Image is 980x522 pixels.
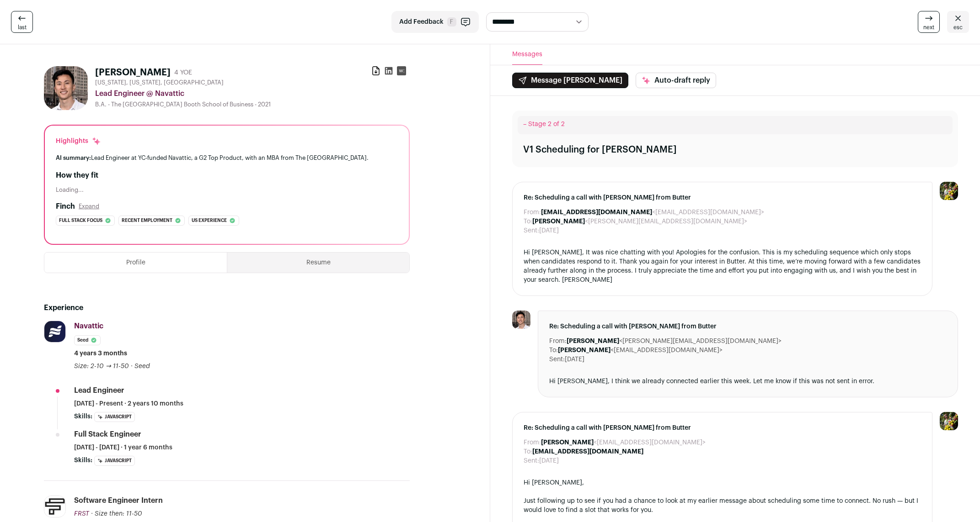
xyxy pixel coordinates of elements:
span: F [447,17,456,26]
div: Lead Engineer [74,385,124,395]
b: [PERSON_NAME] [558,347,610,353]
span: Re: Scheduling a call with [PERSON_NAME] from Butter [524,423,921,432]
img: 59ed3fc80484580fbdffb3e4f54e1169ca3106cb8b0294332848d742d69c8990 [44,66,88,110]
b: [PERSON_NAME] [567,338,619,344]
span: Re: Scheduling a call with [PERSON_NAME] from Butter [549,322,947,331]
dt: From: [549,337,567,346]
dt: From: [524,208,541,217]
span: Navattic [74,322,103,330]
dd: [DATE] [565,355,584,364]
img: f2c1c23bb0d96570219cb48a6948e91aa097241a79c3ebb4e4aa140d13a29bcd.png [44,321,65,342]
dt: To: [524,447,532,456]
a: next [918,11,940,33]
b: [EMAIL_ADDRESS][DOMAIN_NAME] [532,448,643,455]
dd: <[EMAIL_ADDRESS][DOMAIN_NAME]> [558,346,723,355]
button: Resume [227,253,409,273]
button: Auto-draft reply [636,73,716,88]
a: esc [947,11,969,33]
dt: Sent: [549,355,565,364]
div: Hi [PERSON_NAME], It was nice chatting with you! Apologies for the confusion. This is my scheduli... [524,248,921,285]
span: Re: Scheduling a call with [PERSON_NAME] from Butter [524,193,921,202]
span: Seed [134,363,150,369]
span: Full stack focus [59,216,102,225]
b: [EMAIL_ADDRESS][DOMAIN_NAME] [541,209,652,216]
div: Hi [PERSON_NAME], [524,478,921,487]
dt: From: [524,438,541,447]
dt: To: [549,346,558,355]
h1: [PERSON_NAME] [95,66,171,79]
div: Software Engineer Intern [74,496,163,506]
li: Seed [74,335,101,345]
h2: Finch [56,201,75,212]
div: Just following up to see if you had a chance to look at my earlier message about scheduling some ... [524,496,921,515]
span: 4 years 3 months [74,349,127,358]
img: 6689865-medium_jpg [940,412,958,430]
span: – [523,121,526,127]
button: Expand [79,203,99,210]
span: Recent employment [122,216,172,225]
dt: Sent: [524,456,539,465]
div: Lead Engineer @ Navattic [95,88,410,99]
span: Stage 2 of 2 [528,121,565,127]
div: V1 Scheduling for [PERSON_NAME] [523,143,677,156]
dd: [DATE] [539,456,559,465]
div: Lead Engineer at YC-funded Navattic, a G2 Top Product, with an MBA from The [GEOGRAPHIC_DATA]. [56,153,398,163]
span: · Size then: 11-50 [91,511,142,517]
div: B.A. - The [GEOGRAPHIC_DATA] Booth School of Business - 2021 [95,101,410,108]
div: Full Stack Engineer [74,429,141,439]
span: esc [953,24,963,31]
span: [US_STATE], [US_STATE], [GEOGRAPHIC_DATA] [95,79,224,86]
dd: <[PERSON_NAME][EMAIL_ADDRESS][DOMAIN_NAME]> [532,217,747,226]
dd: <[EMAIL_ADDRESS][DOMAIN_NAME]> [541,208,764,217]
dd: [DATE] [539,226,559,235]
span: AI summary: [56,155,91,161]
li: JavaScript [94,412,135,422]
div: 4 YOE [174,68,192,77]
dt: To: [524,217,532,226]
dt: Sent: [524,226,539,235]
div: Hi [PERSON_NAME], I think we already connected earlier this week. Let me know if this was not sen... [549,377,947,386]
img: 7055b2e6cc7565d208903464920872a68b42816d67b525f340c64c5754267e18.jpg [44,496,65,517]
button: Profile [44,253,227,273]
span: Add Feedback [399,17,444,26]
span: Us experience [192,216,227,225]
dd: <[PERSON_NAME][EMAIL_ADDRESS][DOMAIN_NAME]> [567,337,782,346]
button: Add Feedback F [391,11,479,33]
img: 59ed3fc80484580fbdffb3e4f54e1169ca3106cb8b0294332848d742d69c8990 [512,311,530,329]
span: Skills: [74,456,92,465]
h2: How they fit [56,170,398,181]
a: last [11,11,33,33]
li: JavaScript [94,456,135,466]
button: Messages [512,44,542,65]
div: Highlights [56,137,101,146]
img: 6689865-medium_jpg [940,182,958,200]
span: [DATE] - Present · 2 years 10 months [74,399,183,408]
span: [DATE] - [DATE] · 1 year 6 months [74,443,172,452]
span: last [18,24,27,31]
div: Loading... [56,186,398,194]
span: Skills: [74,412,92,421]
span: Size: 2-10 → 11-50 [74,363,129,369]
span: FRST [74,511,89,517]
button: Message [PERSON_NAME] [512,73,628,88]
b: [PERSON_NAME] [532,218,585,225]
span: next [923,24,934,31]
h2: Experience [44,302,410,313]
dd: <[EMAIL_ADDRESS][DOMAIN_NAME]> [541,438,706,447]
span: · [131,362,133,371]
b: [PERSON_NAME] [541,439,594,446]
